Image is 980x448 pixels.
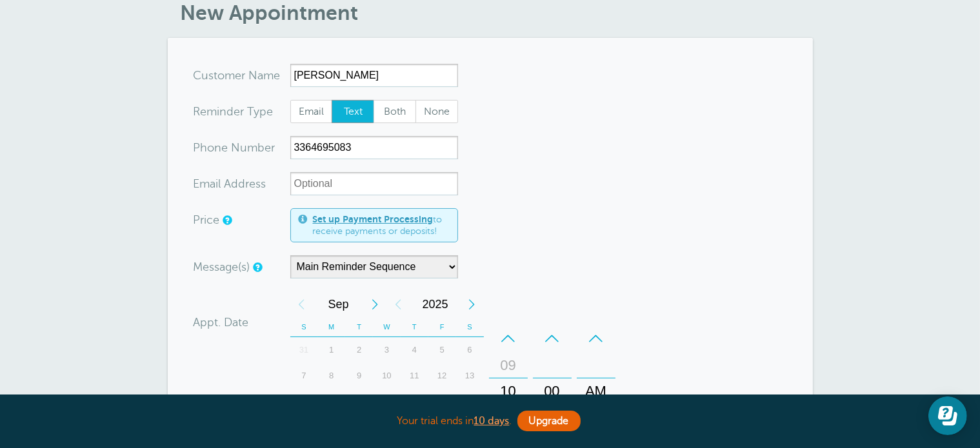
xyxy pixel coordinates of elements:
div: Sunday, September 14 [290,389,318,414]
div: 8 [317,363,345,389]
input: Optional [290,172,458,195]
iframe: Resource center [928,396,967,435]
div: Previous Month [290,291,314,317]
span: 2025 [410,291,461,317]
div: 10 [373,363,401,389]
a: Set up Payment Processing [313,214,434,224]
label: Reminder Type [194,106,274,117]
th: F [428,317,456,337]
span: ne Nu [215,142,248,153]
div: 15 [317,389,345,414]
span: September [314,291,364,317]
div: 20 [456,389,484,414]
div: 31 [290,337,318,363]
div: mber [194,136,290,159]
div: 17 [373,389,401,414]
div: 6 [456,337,484,363]
div: 11 [401,363,428,389]
span: tomer N [214,70,258,81]
div: Monday, September 8 [317,363,345,389]
th: W [373,317,401,337]
span: il Add [216,178,246,190]
div: 1 [317,337,345,363]
div: 16 [345,389,373,414]
div: 13 [456,363,484,389]
th: M [317,317,345,337]
div: Friday, September 5 [428,337,456,363]
div: 09 [493,353,524,378]
span: to receive payments or deposits! [313,214,450,237]
div: Wednesday, September 17 [373,389,401,414]
a: 10 days [474,415,510,427]
span: Ema [194,178,216,190]
div: 12 [428,363,456,389]
div: Next Month [364,291,387,317]
div: Saturday, September 20 [456,389,484,414]
div: 4 [401,337,428,363]
a: Upgrade [517,411,581,431]
div: Sunday, September 7 [290,363,318,389]
label: Text [332,100,374,123]
div: 2 [345,337,373,363]
th: S [290,317,318,337]
div: Monday, September 15 [317,389,345,414]
div: ame [194,64,290,87]
label: Appt. Date [194,317,249,328]
div: 10 [493,378,524,404]
span: Both [374,101,415,122]
div: 00 [537,378,568,404]
a: An optional price for the appointment. If you set a price, you can include a payment link in your... [223,216,231,224]
span: Cus [194,70,214,81]
div: Tuesday, September 16 [345,389,373,414]
div: Previous Year [387,291,410,317]
div: Today, Thursday, September 18 [401,389,428,414]
div: Your trial ends in . [168,407,813,435]
h1: New Appointment [181,1,813,25]
div: Saturday, September 13 [456,363,484,389]
div: 18 [401,389,428,414]
span: Text [332,101,374,122]
div: Sunday, August 31 [290,337,318,363]
a: Simple templates and custom messages will use the reminder schedule set under Settings > Reminder... [254,263,261,271]
div: Friday, September 12 [428,363,456,389]
div: Wednesday, September 10 [373,363,401,389]
div: AM [581,378,612,404]
div: ress [194,172,290,195]
span: Email [291,101,332,122]
div: Tuesday, September 2 [345,337,373,363]
label: Both [374,100,416,123]
div: 9 [345,363,373,389]
div: Thursday, September 4 [401,337,428,363]
div: Tuesday, September 9 [345,363,373,389]
div: Wednesday, September 3 [373,337,401,363]
div: 5 [428,337,456,363]
label: Email [290,100,333,123]
div: 14 [290,389,318,414]
span: Pho [194,142,215,153]
div: Friday, September 19 [428,389,456,414]
span: None [416,101,457,122]
th: T [401,317,428,337]
div: 19 [428,389,456,414]
div: Thursday, September 11 [401,363,428,389]
div: Monday, September 1 [317,337,345,363]
th: S [456,317,484,337]
div: 3 [373,337,401,363]
div: Saturday, September 6 [456,337,484,363]
div: Next Year [461,291,484,317]
div: 7 [290,363,318,389]
label: None [415,100,458,123]
th: T [345,317,373,337]
label: Price [194,214,220,226]
label: Message(s) [194,261,250,273]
